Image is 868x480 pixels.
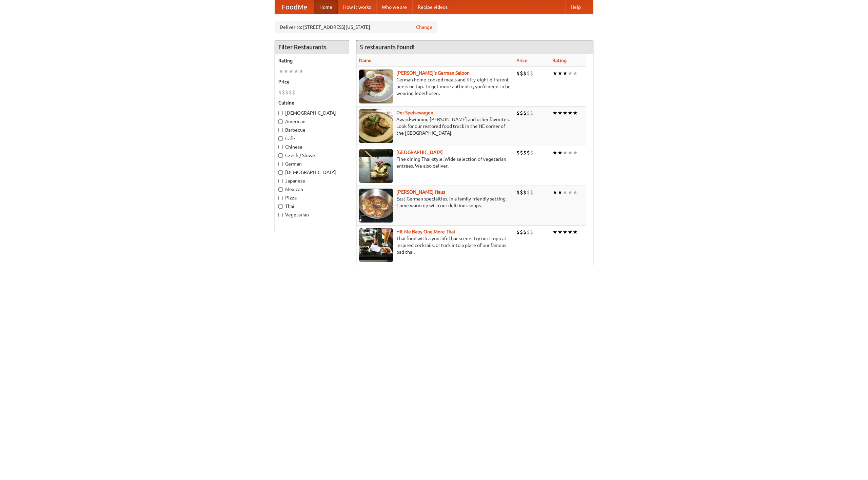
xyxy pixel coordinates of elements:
li: ★ [557,228,563,236]
li: $ [530,189,533,196]
li: $ [285,89,289,96]
li: $ [516,189,520,196]
li: ★ [552,109,557,117]
li: $ [289,89,292,96]
img: kohlhaus.jpg [359,189,393,223]
li: ★ [568,189,573,196]
li: $ [520,228,523,236]
li: ★ [552,70,557,77]
label: Barbecue [278,127,346,133]
li: $ [516,228,520,236]
p: German home-cooked meals and fifty-eight different beers on tap. To get more authentic, you'd nee... [359,76,511,97]
li: ★ [294,68,299,75]
li: $ [516,70,520,77]
a: Who we are [376,0,412,14]
li: ★ [563,149,568,156]
li: $ [523,109,527,117]
li: ★ [283,68,289,75]
li: $ [520,149,523,156]
input: Thai [278,204,283,209]
a: Der Speisewagen [396,110,433,115]
li: $ [530,70,533,77]
li: $ [527,189,530,196]
input: Barbecue [278,128,283,132]
input: Mexican [278,187,283,192]
li: ★ [568,149,573,156]
a: [PERSON_NAME] Haus [396,189,445,195]
input: Vegetarian [278,213,283,217]
a: Recipe videos [412,0,453,14]
li: ★ [563,70,568,77]
p: East German specialties, in a family-friendly setting. Come warm up with our delicious soups. [359,195,511,209]
li: $ [516,149,520,156]
li: $ [523,189,527,196]
li: ★ [557,149,563,156]
li: $ [523,149,527,156]
li: $ [292,89,295,96]
label: Thai [278,203,346,210]
label: Vegetarian [278,211,346,218]
li: ★ [563,109,568,117]
a: [PERSON_NAME]'s German Saloon [396,70,470,76]
li: $ [527,228,530,236]
a: Help [565,0,586,14]
img: esthers.jpg [359,70,393,103]
li: ★ [573,189,578,196]
div: Deliver to: [STREET_ADDRESS][US_STATE] [275,21,437,33]
li: $ [527,70,530,77]
a: How it works [338,0,376,14]
p: Award-winning [PERSON_NAME] and other favorites. Look for our restored food truck in the NE corne... [359,116,511,136]
li: ★ [563,189,568,196]
li: ★ [557,189,563,196]
h5: Price [278,78,346,85]
input: Chinese [278,145,283,149]
li: $ [516,109,520,117]
input: [DEMOGRAPHIC_DATA] [278,170,283,175]
img: speisewagen.jpg [359,109,393,143]
img: satay.jpg [359,149,393,183]
a: Rating [552,58,567,63]
li: ★ [573,149,578,156]
p: Fine dining Thai-style. Wide selection of vegetarian entrées. We also deliver. [359,156,511,169]
input: Cafe [278,136,283,141]
li: $ [278,89,282,96]
li: ★ [568,228,573,236]
a: FoodMe [275,0,314,14]
a: Name [359,58,372,63]
input: American [278,119,283,124]
li: $ [523,228,527,236]
input: [DEMOGRAPHIC_DATA] [278,111,283,115]
input: Pizza [278,196,283,200]
a: [GEOGRAPHIC_DATA] [396,150,443,155]
li: $ [530,109,533,117]
ng-pluralize: 5 restaurants found! [360,44,415,50]
a: Hit Me Baby One More Thai [396,229,455,234]
label: Chinese [278,143,346,150]
label: [DEMOGRAPHIC_DATA] [278,110,346,116]
li: $ [520,109,523,117]
p: Thai food with a youthful bar scene. Try our tropical inspired cocktails, or tuck into a plate of... [359,235,511,255]
input: German [278,162,283,166]
label: Japanese [278,177,346,184]
li: $ [530,149,533,156]
li: ★ [557,109,563,117]
li: ★ [563,228,568,236]
li: ★ [568,70,573,77]
a: Price [516,58,528,63]
li: ★ [573,70,578,77]
label: Pizza [278,194,346,201]
h5: Cuisine [278,99,346,106]
li: $ [527,109,530,117]
li: ★ [557,70,563,77]
li: ★ [289,68,294,75]
li: ★ [552,149,557,156]
h5: Rating [278,57,346,64]
li: ★ [278,68,283,75]
a: Change [416,24,432,31]
li: ★ [573,228,578,236]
